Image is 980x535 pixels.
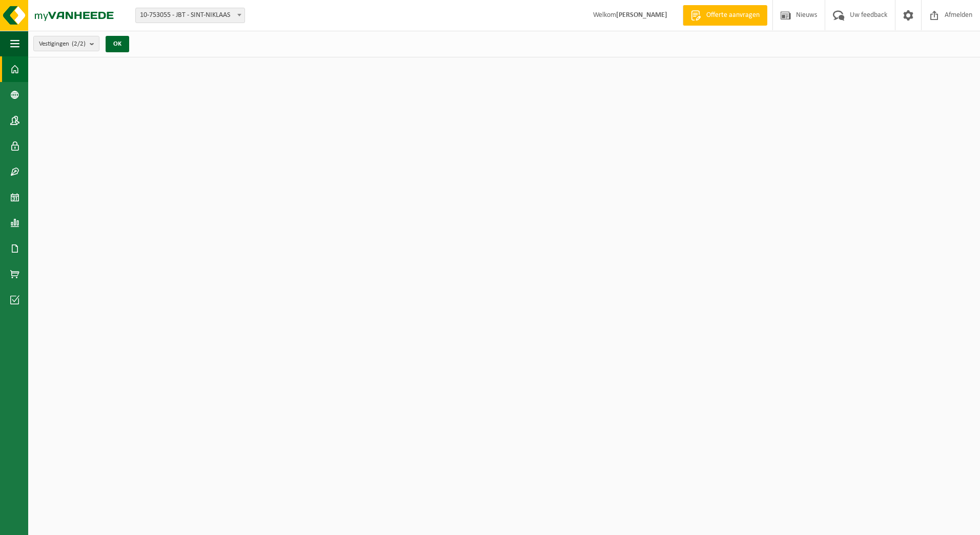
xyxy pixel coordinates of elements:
count: (2/2) [72,40,86,47]
span: Offerte aanvragen [704,10,762,20]
button: OK [106,36,129,52]
span: 10-753055 - JBT - SINT-NIKLAAS [135,8,245,23]
a: Offerte aanvragen [683,5,767,26]
span: Vestigingen [39,36,86,52]
strong: [PERSON_NAME] [616,11,667,19]
span: 10-753055 - JBT - SINT-NIKLAAS [136,8,244,23]
button: Vestigingen(2/2) [33,36,99,51]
